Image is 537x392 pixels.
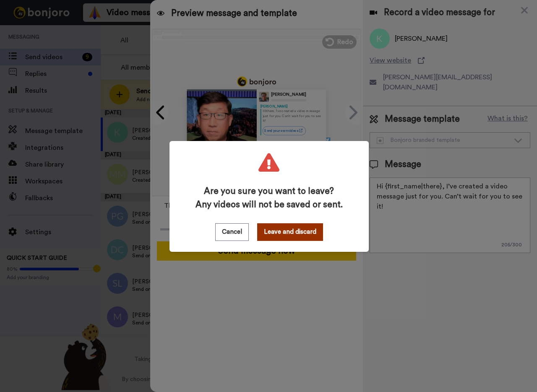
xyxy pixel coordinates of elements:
[27,27,37,37] img: mute-white.svg
[196,200,343,210] span: Any videos will not be saved or sent.
[196,186,343,196] span: Are you sure you want to leave?
[215,223,249,241] button: Cancel
[47,7,114,80] span: Hi [PERSON_NAME], I'm [PERSON_NAME], one of the co-founders and I wanted to say hi & welcome. I'v...
[1,2,23,24] img: 3183ab3e-59ed-45f6-af1c-10226f767056-1659068401.jpg
[257,223,323,241] button: Leave and discard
